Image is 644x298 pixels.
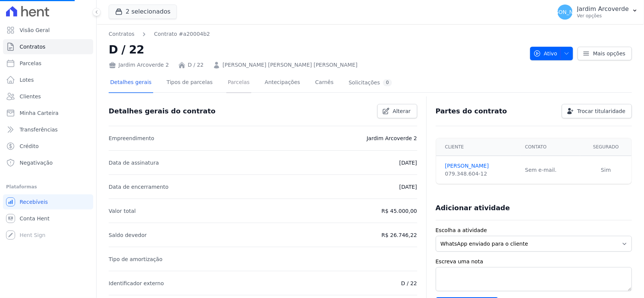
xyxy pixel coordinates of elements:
a: Clientes [3,89,93,104]
a: Mais opções [578,47,632,60]
a: Negativação [3,155,93,170]
p: [DATE] [399,158,417,167]
a: Recebíveis [3,194,93,209]
p: Data de encerramento [109,182,169,191]
a: Contratos [3,39,93,54]
div: Solicitações [349,79,392,86]
p: R$ 45.000,00 [381,206,417,215]
h3: Partes do contrato [436,107,507,116]
button: [PERSON_NAME] Jardim Arcoverde Ver opções [552,2,644,23]
a: Detalhes gerais [109,73,153,93]
td: Sim [580,156,632,184]
h3: Detalhes gerais do contrato [109,107,215,116]
span: Conta Hent [20,215,49,222]
a: Contrato #a20004b2 [154,30,210,38]
h2: D / 22 [109,41,524,58]
td: Sem e-mail. [521,156,581,184]
span: Crédito [20,142,39,150]
label: Escolha a atividade [436,226,632,234]
p: Valor total [109,206,136,215]
a: Lotes [3,72,93,87]
button: Ativo [530,47,573,60]
p: R$ 26.746,22 [381,231,417,240]
a: Transferências [3,122,93,137]
div: Jardim Arcoverde 2 [109,61,169,69]
span: Negativação [20,159,53,167]
span: Minha Carteira [20,109,58,117]
a: Parcelas [3,56,93,71]
div: 079.348.604-12 [445,170,516,178]
a: Crédito [3,139,93,154]
a: [PERSON_NAME] [445,162,516,170]
div: Plataformas [6,182,90,191]
a: Visão Geral [3,23,93,38]
span: Clientes [20,93,41,100]
span: Ativo [533,47,558,60]
div: 0 [383,79,392,86]
span: Contratos [20,43,45,50]
p: Saldo devedor [109,231,147,240]
p: Jardim Arcoverde [577,5,629,13]
a: Solicitações0 [347,73,393,93]
a: Carnês [314,73,335,93]
nav: Breadcrumb [109,30,524,38]
p: [DATE] [399,182,417,191]
span: Transferências [20,126,58,133]
p: Tipo de amortização [109,255,163,264]
a: Alterar [377,104,417,118]
label: Escreva uma nota [436,258,632,266]
a: Contratos [109,30,134,38]
span: Recebíveis [20,198,48,206]
a: D / 22 [188,61,204,69]
button: 2 selecionados [109,5,177,19]
nav: Breadcrumb [109,30,210,38]
a: Antecipações [263,73,302,93]
p: Identificador externo [109,279,164,288]
th: Contato [521,138,581,156]
span: Lotes [20,76,34,84]
span: Trocar titularidade [577,107,626,115]
span: Alterar [393,107,411,115]
p: Data de assinatura [109,158,159,167]
span: [PERSON_NAME] [543,9,587,15]
th: Segurado [580,138,632,156]
span: Visão Geral [20,26,50,34]
p: Jardim Arcoverde 2 [367,134,417,143]
a: Minha Carteira [3,105,93,121]
th: Cliente [436,138,521,156]
p: D / 22 [401,279,417,288]
p: Ver opções [577,13,629,19]
p: Empreendimento [109,134,154,143]
a: Trocar titularidade [562,104,632,118]
a: [PERSON_NAME] [PERSON_NAME] [PERSON_NAME] [223,61,358,69]
a: Parcelas [226,73,251,93]
a: Conta Hent [3,211,93,226]
h3: Adicionar atividade [436,203,510,212]
span: Mais opções [593,50,626,57]
span: Parcelas [20,60,41,67]
a: Tipos de parcelas [165,73,214,93]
